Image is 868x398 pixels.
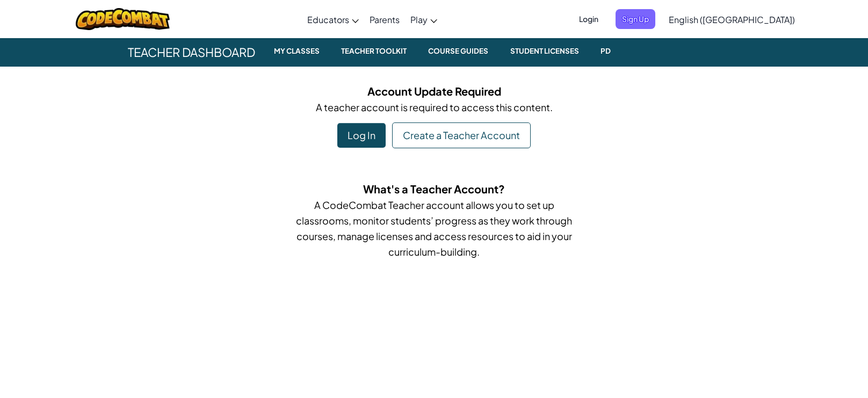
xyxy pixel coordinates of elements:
[417,38,499,67] a: Course Guides
[128,99,740,115] p: A teacher account is required to access this content.
[128,83,740,99] h5: Account Update Required
[500,38,590,67] a: Student Licenses
[573,9,605,29] button: Login
[364,5,405,34] a: Parents
[307,14,349,25] span: Educators
[337,123,386,148] div: Log In
[424,45,493,57] small: Course Guides
[410,14,428,25] span: Play
[596,45,615,57] small: PD
[616,9,655,29] button: Sign Up
[120,38,263,67] span: Teacher Dashboard
[270,45,324,57] small: My Classes
[506,45,583,57] small: Student Licenses
[337,45,411,57] small: Teacher Toolkit
[392,122,531,148] a: Create a Teacher Account
[289,180,579,197] h5: What's a Teacher Account?
[590,38,621,67] a: PD
[263,38,330,67] a: My Classes
[405,5,443,34] a: Play
[76,8,170,30] img: CodeCombat logo
[330,38,417,67] a: Teacher Toolkit
[663,5,800,34] a: English ([GEOGRAPHIC_DATA])
[289,197,579,259] p: A CodeCombat Teacher account allows you to set up classrooms, monitor students’ progress as they ...
[669,14,795,25] span: English ([GEOGRAPHIC_DATA])
[302,5,364,34] a: Educators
